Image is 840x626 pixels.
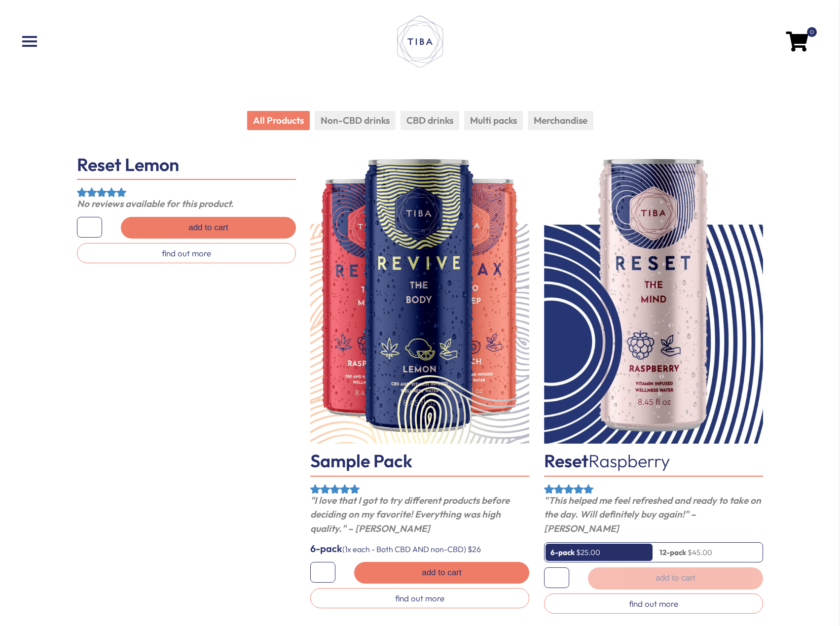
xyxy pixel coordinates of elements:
a: 6-pack [546,544,652,561]
a: find out more [544,593,763,614]
p: (1x each - Both CBD AND non-CBD) $26 [310,541,529,556]
li: Multi packs [464,111,523,130]
a: find out more [77,243,296,263]
a: Add to cart: “Sample Pack” [354,562,529,584]
li: Merchandise [528,111,593,130]
span: 0 [807,27,817,37]
input: Product quantity [544,567,569,588]
a: Reset Lemon [77,153,179,175]
a: Reset [544,152,763,444]
a: Sample Pack [310,152,529,444]
span: Raspberry [588,450,670,472]
em: No reviews available for this product. [77,198,234,209]
button: Add to cart [588,567,763,589]
a: find out more [310,588,529,608]
a: 12-pack [655,544,761,561]
a: Sample Pack [310,450,412,472]
a: ResetRaspberry [544,450,670,472]
li: CBD drinks [401,111,459,130]
a: 0 [786,35,808,46]
div: Rated 5.00 out of 5 [544,484,595,493]
a: Add to cart: “Reset Lemon” [121,217,296,239]
span: Rated out of 5 [544,484,595,526]
div: Rated 5.00 out of 5 [310,484,361,493]
li: All Products [247,111,310,130]
span: Rated out of 5 [310,484,361,526]
em: "This helped me feel refreshed and ready to take on the day. Will definitely buy again!" – [PERSO... [544,494,761,534]
span: 6-pack [310,542,342,555]
div: Rated 5.00 out of 5 [77,187,128,197]
em: "I love that I got to try different products before deciding on my favorite! Everything was high ... [310,494,510,534]
li: Non-CBD drinks [315,111,396,130]
span: Rated out of 5 [77,187,128,230]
